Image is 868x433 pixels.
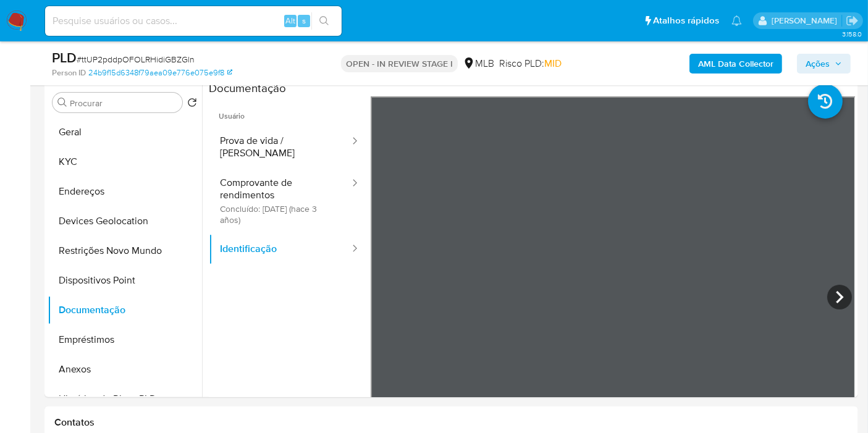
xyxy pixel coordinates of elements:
[544,56,562,70] span: MID
[70,98,177,109] input: Procurar
[187,98,197,111] button: Retornar ao pedido padrão
[341,55,458,72] p: OPEN - IN REVIEW STAGE I
[52,48,77,67] b: PLD
[88,67,232,78] a: 24b9f15d6348f79aea09e776e075e9f8
[302,15,306,27] span: s
[698,54,773,74] b: AML Data Collector
[48,117,202,147] button: Geral
[48,266,202,295] button: Dispositivos Point
[499,57,562,70] span: Risco PLD:
[311,12,337,30] button: search-icon
[77,53,195,65] span: # ttUP2pddpOFOLRHidiGBZGln
[842,29,862,39] span: 3.158.0
[463,57,494,70] div: MLB
[285,15,295,27] span: Alt
[689,54,782,74] button: AML Data Collector
[48,384,202,414] button: Histórico de Risco PLD
[52,67,86,78] b: Person ID
[48,236,202,266] button: Restrições Novo Mundo
[806,54,830,74] span: Ações
[48,177,202,206] button: Endereços
[48,355,202,384] button: Anexos
[48,147,202,177] button: KYC
[731,15,742,26] a: Notificações
[846,14,859,27] a: Sair
[48,295,202,325] button: Documentação
[48,206,202,236] button: Devices Geolocation
[772,15,841,27] p: vitoria.caldeira@mercadolivre.com
[54,416,848,429] h1: Contatos
[57,98,67,107] button: Procurar
[653,14,719,27] span: Atalhos rápidos
[48,325,202,355] button: Empréstimos
[797,54,851,74] button: Ações
[45,13,342,29] input: Pesquise usuários ou casos...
